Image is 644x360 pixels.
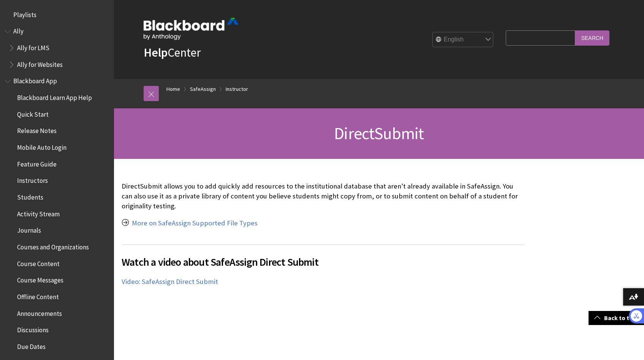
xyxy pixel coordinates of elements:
span: Discussions [17,324,49,334]
span: Feature Guide [17,158,57,168]
span: Ally for LMS [17,41,49,52]
a: Back to top [589,311,644,325]
span: Mobile Auto Login [17,141,66,151]
select: Site Language Selector [433,32,494,48]
strong: Help [144,45,168,60]
span: Ally [13,25,24,35]
nav: Book outline for Anthology Ally Help [5,25,109,71]
a: Video: SafeAssign Direct Submit [122,277,218,286]
img: Blackboard by Anthology [144,18,239,40]
span: Blackboard Learn App Help [17,91,92,101]
span: Offline Content [17,290,59,301]
span: Course Messages [17,274,63,284]
a: HelpCenter [144,45,201,60]
span: Due Dates [17,340,46,350]
a: SafeAssign [190,84,216,94]
a: More on SafeAssign Supported File Types [132,219,258,228]
nav: Book outline for Playlists [5,8,109,21]
span: Ally for Websites [17,58,63,68]
span: Journals [17,224,41,235]
a: Instructor [226,84,248,94]
span: Instructors [17,174,48,185]
span: Activity Stream [17,208,60,218]
span: DirectSubmit [334,123,424,144]
span: Watch a video about SafeAssign Direct Submit [122,254,524,270]
span: Quick Start [17,108,49,118]
a: Home [166,84,180,94]
span: Students [17,191,43,201]
span: Courses and Organizations [17,241,89,251]
span: Course Content [17,257,60,268]
input: Search [575,30,609,45]
span: Blackboard App [13,75,57,85]
span: Release Notes [17,125,57,135]
span: Announcements [17,307,62,317]
p: DirectSubmit allows you to add quickly add resources to the institutional database that aren't al... [122,181,524,211]
span: Playlists [13,8,36,19]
